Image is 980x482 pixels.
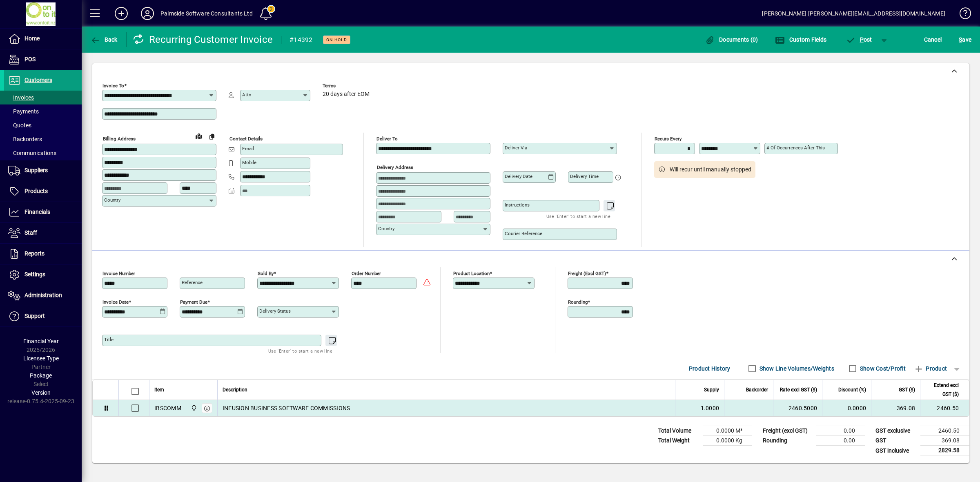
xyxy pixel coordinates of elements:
td: 2829.58 [920,446,969,456]
span: Staff [24,229,37,236]
td: GST [871,436,920,446]
mat-label: Reference [182,280,203,285]
span: Reports [24,250,45,257]
span: Cancel [924,33,942,46]
a: Invoices [4,91,82,104]
a: View on map [192,129,205,142]
mat-label: Attn [242,92,251,98]
mat-label: Country [378,226,394,231]
td: GST inclusive [871,446,920,456]
a: Backorders [4,132,82,146]
mat-label: Deliver via [505,145,527,151]
button: Profile [134,6,160,21]
span: Invoices [8,94,34,101]
span: Products [24,188,48,194]
td: 0.0000 [822,400,871,416]
a: Quotes [4,118,82,132]
mat-hint: Use 'Enter' to start a new line [268,346,332,355]
span: Backorder [746,385,768,394]
span: Product History [689,362,731,375]
td: GST exclusive [871,426,920,436]
td: 0.0000 Kg [703,436,752,446]
button: Back [88,32,120,47]
td: 2460.50 [920,426,969,436]
span: Communications [8,150,56,156]
span: On hold [326,37,347,42]
span: Item [154,385,164,394]
a: Products [4,181,82,202]
td: 0.0000 M³ [703,426,752,436]
span: POS [24,56,36,62]
span: Will recur until manually stopped [670,165,751,174]
span: Supply [704,385,719,394]
a: Communications [4,146,82,160]
a: Support [4,306,82,327]
span: Suppliers [24,167,48,173]
td: Freight (excl GST) [759,426,816,436]
span: Administration [24,292,62,298]
span: Discount (%) [838,385,866,394]
mat-label: Invoice date [102,299,129,305]
span: Documents (0) [705,36,758,43]
span: Christchurch [189,404,198,413]
span: Extend excl GST ($) [925,381,959,399]
span: Package [30,372,52,379]
mat-label: Mobile [242,160,256,165]
span: Financial Year [23,338,59,344]
a: Knowledge Base [953,2,970,28]
mat-label: Title [104,337,114,342]
a: Administration [4,285,82,306]
span: Quotes [8,122,31,129]
span: S [959,36,962,43]
mat-label: Delivery date [505,173,532,179]
mat-label: Courier Reference [505,231,542,236]
td: Total Weight [654,436,703,446]
span: 1.0000 [701,404,719,412]
a: Home [4,29,82,49]
mat-label: Invoice number [102,271,135,276]
a: Reports [4,244,82,264]
div: Recurring Customer Invoice [133,33,273,46]
span: Back [90,36,118,43]
button: Cancel [922,32,944,47]
span: Customers [24,77,52,83]
div: #14392 [290,33,313,47]
mat-label: Order number [352,271,381,276]
div: 2460.5000 [778,404,817,412]
a: Suppliers [4,160,82,181]
mat-label: Delivery time [570,173,599,179]
mat-label: Email [242,146,254,151]
td: 0.00 [816,436,865,446]
app-page-header-button: Back [82,32,127,47]
span: Settings [24,271,45,278]
button: Product History [686,361,734,376]
button: Custom Fields [773,32,829,47]
span: INFUSION BUSINESS SOFTWARE COMMISSIONS [223,404,350,412]
td: 369.08 [920,436,969,446]
span: Licensee Type [23,355,59,362]
mat-label: Sold by [258,271,274,276]
span: Product [914,362,947,375]
div: Palmside Software Consultants Ltd [160,7,253,20]
button: Documents (0) [703,32,760,47]
span: 20 days after EOM [323,91,370,98]
span: P [860,36,864,43]
a: Staff [4,223,82,243]
mat-hint: Use 'Enter' to start a new line [546,211,610,221]
label: Show Cost/Profit [858,364,906,373]
a: Financials [4,202,82,222]
mat-label: Country [104,197,120,203]
mat-label: Recurs every [655,136,682,142]
span: Support [24,313,45,319]
span: Terms [323,83,372,89]
span: Rate excl GST ($) [780,385,817,394]
mat-label: Invoice To [102,83,124,89]
span: Backorders [8,136,42,142]
mat-label: Instructions [505,202,530,208]
span: ave [959,33,971,46]
button: Save [957,32,973,47]
mat-label: Delivery status [259,308,291,314]
mat-label: Payment due [180,299,207,305]
span: Financials [24,209,50,215]
mat-label: Rounding [568,299,588,305]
